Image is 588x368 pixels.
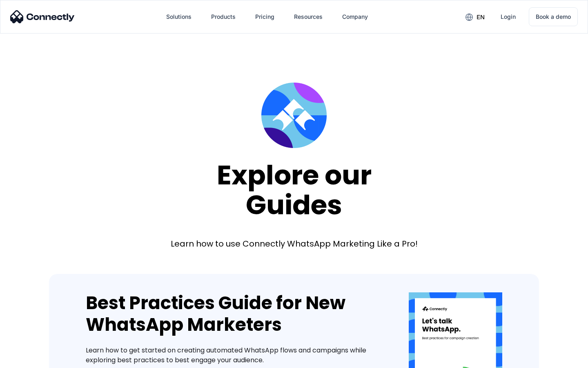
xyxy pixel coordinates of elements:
[211,11,236,22] div: Products
[86,292,384,336] div: Best Practices Guide for New WhatsApp Marketers
[171,238,418,249] div: Learn how to use Connectly WhatsApp Marketing Like a Pro!
[494,7,522,27] a: Login
[205,7,242,27] div: Products
[477,11,485,23] div: en
[166,11,192,22] div: Solutions
[255,11,274,22] div: Pricing
[249,7,281,27] a: Pricing
[294,11,323,22] div: Resources
[501,11,516,22] div: Login
[336,7,374,27] div: Company
[160,7,198,27] div: Solutions
[217,160,372,220] div: Explore our Guides
[86,346,384,365] div: Learn how to get started on creating automated WhatsApp flows and campaigns while exploring best ...
[8,354,49,365] aside: Language selected: English
[459,11,491,23] div: en
[342,11,368,22] div: Company
[16,354,49,365] ul: Language list
[287,7,329,27] div: Resources
[10,10,75,23] img: Connectly Logo
[529,7,578,26] a: Book a demo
